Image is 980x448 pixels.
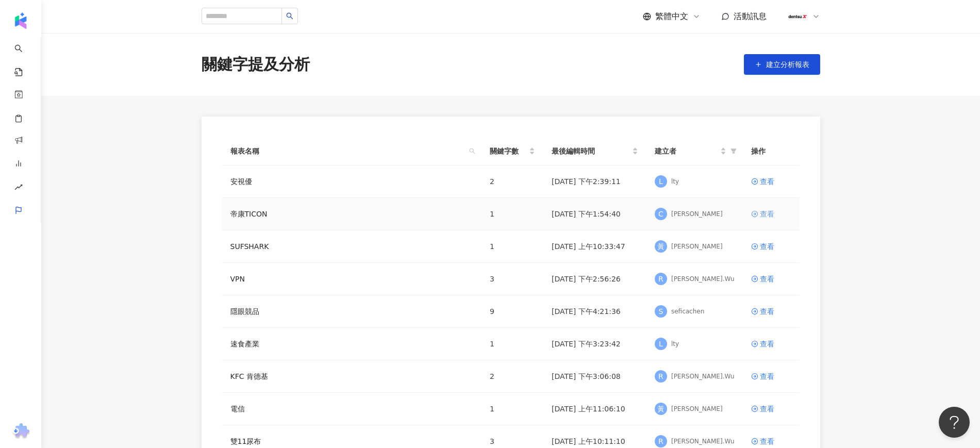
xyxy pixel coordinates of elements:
[657,241,665,252] span: 黃
[734,11,767,21] span: 活動訊息
[671,275,735,284] div: [PERSON_NAME].Wu
[12,12,29,29] img: logo icon
[286,12,293,20] span: search
[728,143,739,159] span: filter
[230,403,245,414] a: 電信
[658,436,663,447] span: R
[751,208,791,220] a: 查看
[671,437,735,446] div: [PERSON_NAME].Wu
[230,436,261,447] a: 雙11尿布
[658,371,663,382] span: R
[760,306,774,317] div: 查看
[671,372,735,381] div: [PERSON_NAME].Wu
[481,360,543,393] td: 2
[552,145,630,157] span: 最後編輯時間
[751,371,791,382] a: 查看
[230,273,245,285] a: VPN
[481,230,543,263] td: 1
[481,328,543,360] td: 1
[659,338,663,350] span: L
[655,145,718,157] span: 建立者
[543,165,646,198] td: [DATE] 下午2:39:11
[760,176,774,187] div: 查看
[230,371,268,382] a: KFC 肯德基
[730,148,737,154] span: filter
[543,263,646,295] td: [DATE] 下午2:56:26
[14,37,35,77] a: search
[230,145,465,157] span: 報表名稱
[481,165,543,198] td: 2
[230,208,268,220] a: 帝康TICON
[671,405,723,413] div: [PERSON_NAME]
[671,307,704,316] div: seficachen
[230,176,252,187] a: 安視優
[467,143,477,159] span: search
[751,436,791,447] a: 查看
[230,338,259,350] a: 速食產業
[751,338,791,350] a: 查看
[657,403,665,414] span: 黃
[658,273,663,285] span: R
[788,7,807,26] img: 180x180px_JPG.jpg
[490,145,527,157] span: 關鍵字數
[671,340,679,349] div: lty
[543,295,646,328] td: [DATE] 下午4:21:36
[760,208,774,220] div: 查看
[481,263,543,295] td: 3
[760,403,774,414] div: 查看
[939,407,970,438] iframe: Help Scout Beacon - Open
[230,241,269,252] a: SUFSHARK
[744,54,820,75] button: 建立分析報表
[671,210,723,219] div: [PERSON_NAME]
[671,177,679,186] div: lty
[481,393,543,425] td: 1
[655,11,688,22] span: 繁體中文
[469,148,475,154] span: search
[543,198,646,230] td: [DATE] 下午1:54:40
[751,306,791,317] a: 查看
[481,137,543,165] th: 關鍵字數
[760,436,774,447] div: 查看
[760,371,774,382] div: 查看
[202,54,310,75] div: 關鍵字提及分析
[543,230,646,263] td: [DATE] 上午10:33:47
[671,242,723,251] div: [PERSON_NAME]
[481,295,543,328] td: 9
[543,393,646,425] td: [DATE] 上午11:06:10
[481,198,543,230] td: 1
[743,137,800,165] th: 操作
[14,177,23,200] span: rise
[230,306,259,317] a: 隱眼競品
[659,176,663,187] span: L
[543,137,646,165] th: 最後編輯時間
[658,208,663,220] span: C
[646,137,743,165] th: 建立者
[659,306,663,317] span: S
[760,241,774,252] div: 查看
[760,273,774,285] div: 查看
[751,176,791,187] a: 查看
[751,273,791,285] a: 查看
[766,60,809,69] span: 建立分析報表
[760,338,774,350] div: 查看
[543,360,646,393] td: [DATE] 下午3:06:08
[751,403,791,414] a: 查看
[543,328,646,360] td: [DATE] 下午3:23:42
[11,423,31,440] img: chrome extension
[751,241,791,252] a: 查看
